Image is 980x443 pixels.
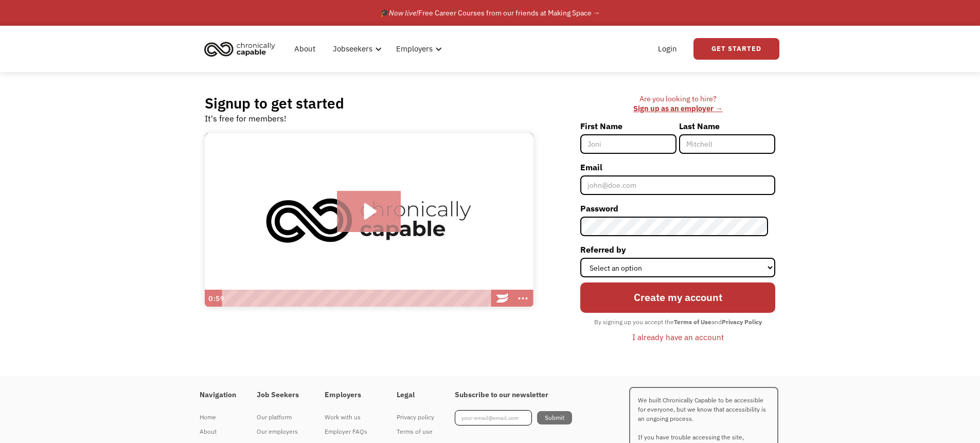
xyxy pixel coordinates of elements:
[580,118,676,134] label: First Name
[397,424,434,439] a: Terms of use
[652,32,683,65] a: Login
[200,391,236,400] h4: Navigation
[325,410,376,424] a: Work with us
[580,175,775,195] input: john@doe.com
[580,118,775,346] form: Member-Signup-Form
[580,241,775,258] label: Referred by
[257,411,304,423] div: Our platform
[325,424,376,439] a: Employer FAQs
[679,118,775,134] label: Last Name
[380,7,600,19] div: 🎓 Free Career Courses from our friends at Making Space →
[325,391,376,400] h4: Employers
[396,43,433,55] div: Employers
[325,426,376,438] div: Employer FAQs
[201,38,283,60] a: home
[537,411,572,424] input: Submit
[205,94,344,112] h2: Signup to get started
[633,103,722,113] a: Sign up as an employer →
[397,426,434,438] div: Terms of use
[632,331,724,343] div: I already have an account
[257,391,304,400] h4: Job Seekers
[580,159,775,175] label: Email
[227,290,487,307] div: Playbar
[200,410,236,424] a: Home
[397,411,434,423] div: Privacy policy
[513,290,533,307] button: Show more buttons
[200,426,236,438] div: About
[492,290,513,307] a: Wistia Logo -- Learn More
[397,391,434,400] h4: Legal
[580,94,775,113] div: Are you looking to hire? ‍
[589,315,767,329] div: By signing up you accept the and
[205,112,287,125] div: It's free for members!
[389,8,418,17] em: Now live!
[625,328,732,346] a: I already have an account
[325,411,376,423] div: Work with us
[580,282,775,312] input: Create my account
[693,38,779,60] a: Get Started
[674,318,711,326] strong: Terms of Use
[679,134,775,154] input: Mitchell
[257,424,304,439] a: Our employers
[327,32,385,65] div: Jobseekers
[257,410,304,424] a: Our platform
[205,133,533,307] img: Introducing Chronically Capable
[455,410,572,426] form: Footer Newsletter
[722,318,762,326] strong: Privacy Policy
[580,200,775,217] label: Password
[200,424,236,439] a: About
[397,410,434,424] a: Privacy policy
[455,391,572,400] h4: Subscribe to our newsletter
[580,134,676,154] input: Joni
[390,32,445,65] div: Employers
[200,411,236,423] div: Home
[201,38,278,60] img: Chronically Capable logo
[333,43,372,55] div: Jobseekers
[257,426,304,438] div: Our employers
[288,32,322,65] a: About
[455,410,532,426] input: your-email@email.com
[337,191,401,232] button: Play Video: Introducing Chronically Capable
